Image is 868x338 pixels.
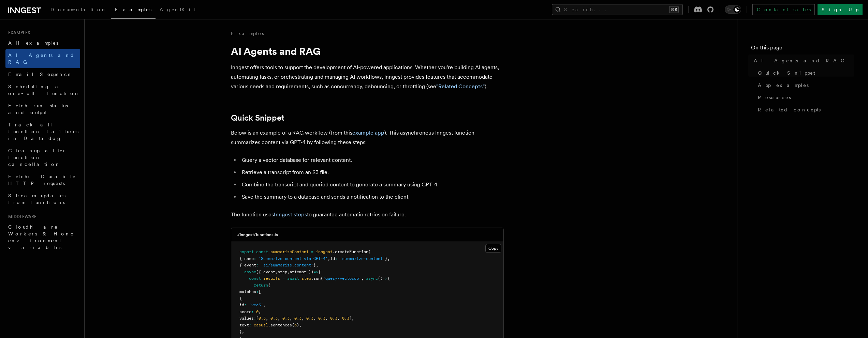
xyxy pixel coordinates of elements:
[50,7,107,12] span: Documentation
[231,113,284,123] a: Quick Snippet
[266,316,268,321] span: ,
[8,103,68,115] span: Fetch run status and output
[244,270,256,274] span: async
[5,221,80,253] a: Cloudflare Workers & Hono environment variables
[387,276,390,281] span: {
[256,289,259,294] span: :
[301,276,311,281] span: step
[160,7,196,12] span: AgentKit
[316,263,318,267] span: ,
[669,6,679,13] kbd: ⌘K
[249,276,261,281] span: const
[318,270,321,274] span: {
[755,79,854,91] a: App examples
[239,263,256,267] span: { event
[758,106,821,113] span: Related concepts
[485,244,501,253] button: Copy
[5,49,80,68] a: AI Agents and RAG
[239,296,242,301] span: {
[254,323,268,327] span: casual
[8,52,75,65] span: AI Agents and RAG
[240,155,504,165] li: Query a vector database for relevant content.
[725,5,741,14] button: Toggle dark mode
[256,316,259,321] span: [
[754,57,848,64] span: AI Agents and RAG
[333,249,368,254] span: .createFunction
[5,189,80,209] a: Stream updates from functions
[270,249,309,254] span: summarizeContent
[755,91,854,104] a: Resources
[254,283,268,288] span: return
[311,276,321,281] span: .run
[751,55,854,67] a: AI Agents and RAG
[292,323,294,327] span: (
[111,2,156,19] a: Examples
[240,168,504,177] li: Retrieve a transcript from an S3 file.
[368,249,371,254] span: (
[318,316,325,321] span: 0.3
[275,270,278,274] span: ,
[239,249,254,254] span: export
[256,263,259,267] span: :
[755,104,854,116] a: Related concepts
[294,323,297,327] span: 3
[278,316,280,321] span: ,
[383,276,387,281] span: =>
[366,276,378,281] span: async
[5,68,80,80] a: Email Sequence
[239,309,251,314] span: score
[270,316,278,321] span: 0.3
[330,316,337,321] span: 0.3
[249,303,263,307] span: 'vec3'
[385,256,387,261] span: }
[259,309,261,314] span: ,
[5,170,80,189] a: Fetch: Durable HTTP requests
[342,316,349,321] span: 0.3
[290,316,292,321] span: ,
[552,4,683,15] button: Search...⌘K
[256,309,259,314] span: 0
[751,44,854,55] h4: On this page
[8,174,76,186] span: Fetch: Durable HTTP requests
[256,270,275,274] span: ({ event
[328,256,330,261] span: ,
[156,2,200,18] a: AgentKit
[335,256,337,261] span: :
[268,323,292,327] span: .sentences
[239,316,254,321] span: values
[274,211,307,218] a: Inngest steps
[282,316,290,321] span: 0.3
[239,323,249,327] span: text
[752,4,815,15] a: Contact sales
[254,256,256,261] span: :
[758,94,791,101] span: Resources
[231,30,264,37] a: Examples
[259,316,266,321] span: 0.3
[755,67,854,79] a: Quick Snippet
[115,7,151,12] span: Examples
[316,249,333,254] span: inngest
[818,4,863,15] a: Sign Up
[278,270,287,274] span: step
[8,193,65,205] span: Stream updates from functions
[282,276,285,281] span: =
[5,30,30,35] span: Examples
[263,303,266,307] span: ,
[239,256,254,261] span: { name
[313,270,318,274] span: =>
[256,249,268,254] span: const
[287,276,299,281] span: await
[261,263,313,267] span: 'ai/summarize.content'
[8,40,58,46] span: All examples
[249,323,251,327] span: :
[378,276,383,281] span: ()
[8,84,80,96] span: Scheduling a one-off function
[5,144,80,170] a: Cleanup after function cancellation
[323,276,361,281] span: 'query-vectordb'
[8,72,71,77] span: Email Sequence
[349,316,352,321] span: ]
[5,80,80,99] a: Scheduling a one-off function
[231,128,504,147] p: Below is an example of a RAG workflow (from this ). This asynchronous Inngest function summarizes...
[8,122,78,141] span: Track all function failures in Datadog
[239,303,244,307] span: id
